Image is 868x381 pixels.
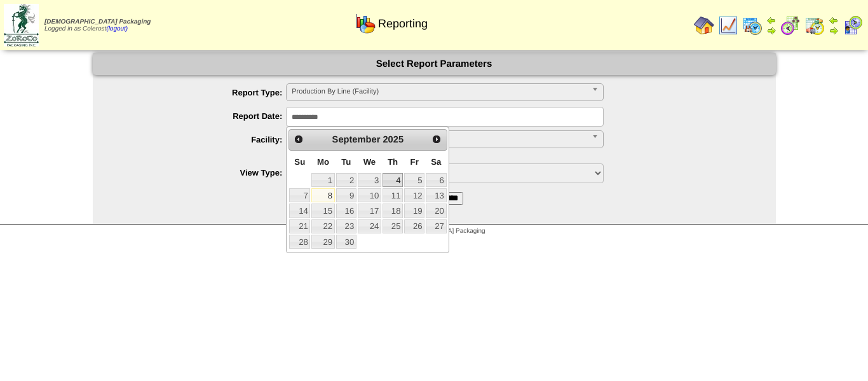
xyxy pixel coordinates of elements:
[341,157,351,167] span: Tuesday
[829,25,839,36] img: arrowright.gif
[404,188,424,202] a: 12
[311,188,334,202] a: 8
[426,204,446,218] a: 20
[780,15,801,36] img: calendarblend.gif
[383,188,403,202] a: 11
[294,134,304,144] span: Prev
[106,25,128,32] a: (logout)
[428,131,445,148] a: Next
[290,131,307,148] a: Prev
[694,15,714,36] img: home.gif
[404,219,424,233] a: 26
[426,173,446,187] a: 6
[44,18,151,32] span: Logged in as Colerost
[388,157,398,167] span: Thursday
[294,157,305,167] span: Sunday
[410,157,419,167] span: Friday
[431,157,441,167] span: Saturday
[311,235,334,249] a: 29
[404,173,424,187] a: 5
[311,204,334,218] a: 15
[118,135,287,144] label: Facility:
[317,157,329,167] span: Monday
[766,15,776,25] img: arrowleft.gif
[336,219,356,233] a: 23
[332,135,381,145] span: September
[383,173,403,187] a: 4
[358,173,381,187] a: 3
[358,204,381,218] a: 17
[336,235,356,249] a: 30
[431,134,442,144] span: Next
[383,204,403,218] a: 18
[383,219,403,233] a: 25
[289,204,310,218] a: 14
[336,188,356,202] a: 9
[378,17,428,31] span: Reporting
[311,219,334,233] a: 22
[292,84,587,99] span: Production By Line (Facility)
[843,15,863,36] img: calendarcustomer.gif
[426,219,446,233] a: 27
[829,15,839,25] img: arrowleft.gif
[44,18,151,25] span: [DEMOGRAPHIC_DATA] Packaging
[742,15,763,36] img: calendarprod.gif
[336,173,356,187] a: 2
[289,188,310,202] a: 7
[404,204,424,218] a: 19
[358,219,381,233] a: 24
[118,88,287,97] label: Report Type:
[426,188,446,202] a: 13
[93,53,776,75] div: Select Report Parameters
[383,135,403,145] span: 2025
[311,173,334,187] a: 1
[118,168,287,177] label: View Type:
[718,15,738,36] img: line_graph.gif
[766,25,776,36] img: arrowright.gif
[363,157,376,167] span: Wednesday
[289,235,310,249] a: 28
[336,204,356,218] a: 16
[355,13,376,34] img: graph.gif
[289,219,310,233] a: 21
[804,15,825,36] img: calendarinout.gif
[4,4,39,46] img: zoroco-logo-small.webp
[358,188,381,202] a: 10
[118,111,287,121] label: Report Date:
